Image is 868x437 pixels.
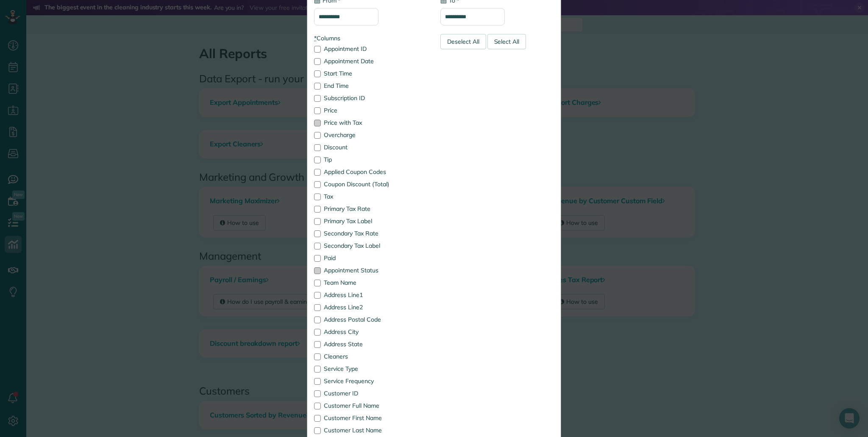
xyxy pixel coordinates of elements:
[314,144,428,150] label: Discount
[314,267,428,273] label: Appointment Status
[314,390,428,396] label: Customer ID
[314,107,428,113] label: Price
[314,427,428,433] label: Customer Last Name
[314,157,428,162] label: Tip
[314,206,428,212] label: Primary Tax Rate
[314,46,428,52] label: Appointment ID
[314,329,428,335] label: Address City
[314,34,428,42] label: Columns
[314,132,428,138] label: Overcharge
[314,181,428,187] label: Coupon Discount (Total)
[314,70,428,76] label: Start Time
[314,280,428,286] label: Team Name
[440,34,486,49] div: Deselect All
[314,58,428,64] label: Appointment Date
[314,353,428,359] label: Cleaners
[314,169,428,175] label: Applied Coupon Codes
[314,218,428,224] label: Primary Tax Label
[314,403,428,409] label: Customer Full Name
[314,83,428,89] label: End Time
[314,304,428,310] label: Address Line2
[487,34,526,49] div: Select All
[314,378,428,384] label: Service Frequency
[314,193,428,199] label: Tax
[314,95,428,101] label: Subscription ID
[314,230,428,236] label: Secondary Tax Rate
[314,120,428,126] label: Price with Tax
[314,243,428,249] label: Secondary Tax Label
[314,415,428,421] label: Customer First Name
[314,292,428,298] label: Address Line1
[314,255,428,261] label: Paid
[314,341,428,347] label: Address State
[314,366,428,372] label: Service Type
[314,317,428,322] label: Address Postal Code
